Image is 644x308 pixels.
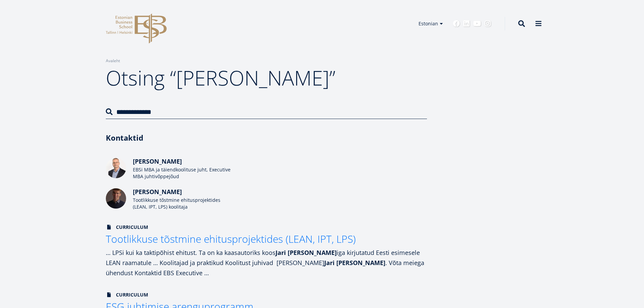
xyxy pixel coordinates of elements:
h1: Otsing “[PERSON_NAME]” [106,64,427,91]
strong: Jari [276,248,286,257]
div: … LPSi kui ka taktipõhist ehitust. Ta on ka kaasautoriks koos iga kirjutatud Eesti esimesele LEAN... [106,247,427,278]
div: Tootlikkuse tõstmine ehitusprojektides (LEAN, IPT, LPS) koolitaja [133,197,234,210]
strong: [PERSON_NAME] [336,259,385,267]
span: Tootlikkuse tõstmine ehitusprojektides (LEAN, IPT, LPS) [106,232,356,246]
span: [PERSON_NAME] [133,188,182,196]
span: Curriculum [106,224,148,231]
span: Curriculum [106,291,148,298]
span: [PERSON_NAME] [133,157,182,165]
img: Jari Kukkonen foto [106,158,126,178]
h3: Kontaktid [106,133,427,143]
a: Avaleht [106,57,120,64]
a: Youtube [473,20,481,27]
a: Instagram [484,20,491,27]
strong: [PERSON_NAME] [288,248,337,257]
a: Facebook [453,20,460,27]
img: Sulev [106,188,126,209]
div: EBSi MBA ja täiendkoolituse juht, Executive MBA juhtivõppejõud [133,166,234,180]
strong: Jari [324,259,335,267]
a: Linkedin [463,20,470,27]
